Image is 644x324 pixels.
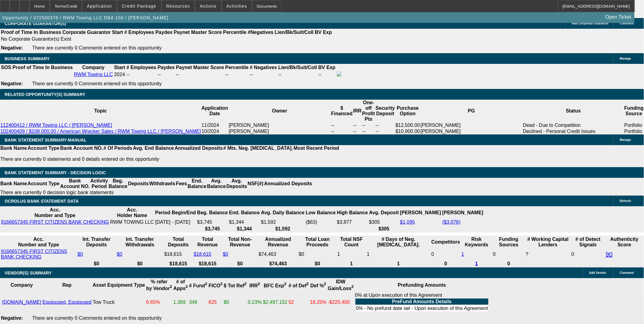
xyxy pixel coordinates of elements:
[77,236,116,248] th: Int. Transfer Deposits
[226,178,248,190] th: Avg. Deposits
[93,282,145,288] b: Asset Equipment Type
[299,261,337,267] th: $0
[311,283,326,288] b: Def %
[1,36,335,42] td: No Corporate Guarantor(s) Exist
[187,178,207,190] th: End. Balance
[375,122,395,128] td: --
[228,122,331,128] td: [PERSON_NAME]
[226,4,247,9] span: Activities
[392,299,452,304] b: PreFund Amounts Details
[306,207,336,219] th: Low Balance
[299,236,337,248] th: Total Loan Proceeds
[112,30,123,35] b: Start
[1,249,67,260] a: 9166657345 FIRST CITIZENS BANK CHECKING
[220,282,223,286] sup: 2
[133,145,175,151] th: Avg. End Balance
[116,261,163,267] th: $0
[337,207,368,219] th: High Balance
[1,315,23,321] b: Negative:
[122,4,156,9] span: Credit Package
[523,122,624,128] td: Dead - Due to Competition
[155,219,196,225] td: [DATE] - [DATE]
[193,261,222,267] th: $18,615
[620,57,631,60] span: Manage
[5,92,85,97] span: RELATED OPPORTUNITY(S) SUMMARY
[398,282,446,288] b: Prefunding Amounts
[337,236,366,248] th: Sum of the Total NSF Count and Total Overdraft Fee Count from Ocrolus
[157,71,175,78] td: --
[264,283,286,288] b: BFC Exp
[324,282,326,286] sup: 2
[209,283,223,288] b: FICO
[337,261,366,267] th: 1
[1,45,23,50] b: Negative:
[366,249,430,260] td: 1
[155,207,196,219] th: Period Begin/End
[201,122,228,128] td: 11/2024
[362,128,375,134] td: --
[92,292,145,312] td: Tow Truck
[603,12,634,22] a: Open Ticket
[74,72,113,77] a: RWM Towing LLC
[431,236,461,248] th: Competitors
[197,226,228,232] th: $3,745
[278,71,317,78] td: --
[493,236,525,248] th: Funding Sources
[353,122,362,128] td: --
[223,236,258,248] th: Total Non-Revenue
[1,207,109,219] th: Acc. Number and Type
[523,100,624,122] th: Status
[315,30,332,35] b: BV Exp
[114,65,125,70] b: Start
[261,226,305,232] th: $1,592
[117,0,161,12] button: Credit Package
[462,252,464,257] a: 1
[11,282,33,288] b: Company
[337,219,368,225] td: $3,877
[223,145,293,151] th: # Mts. Neg. [MEDICAL_DATA].
[193,236,222,248] th: Total Revenue
[299,249,337,260] td: $0
[337,72,342,76] img: facebook-icon.png
[2,300,41,305] a: [DOMAIN_NAME]
[289,283,309,288] b: # of Def
[223,261,258,267] th: $0
[366,236,430,248] th: # Days of Neg. [MEDICAL_DATA].
[310,292,327,312] td: 18.25%
[186,285,188,289] sup: 2
[205,282,207,286] sup: 2
[331,128,353,134] td: --
[318,71,336,78] td: --
[0,129,201,134] a: 102400409 / $109,000.00 / American Wrecker Sales / RWM Towing LLC / [PERSON_NAME]
[261,207,305,219] th: Avg. Daily Balance
[589,271,606,274] span: Add Vendor
[624,122,644,128] td: Portfolio
[328,292,354,312] td: -$225,400
[223,252,228,257] a: $0
[293,145,340,151] th: Most Recent Period
[197,207,228,219] th: Beg. Balance
[117,252,122,257] a: $0
[195,0,221,12] button: Actions
[158,65,175,70] b: Paydex
[27,178,60,190] th: Account Type
[32,81,162,86] span: There are currently 0 Comments entered on this opportunity
[284,282,286,286] sup: 2
[420,122,523,128] td: [PERSON_NAME]
[149,178,175,190] th: Withdrawls
[264,178,312,190] th: Annualized Deposits
[572,22,609,25] span: Add Corporate Guarantor
[200,4,217,9] span: Actions
[400,219,415,225] a: $1,095
[624,128,644,134] td: Portfolio
[201,100,228,122] th: Application Date
[90,178,109,190] th: Activity Period
[369,207,399,219] th: Avg. Deposit
[258,282,260,286] sup: 2
[173,279,188,291] b: # of Apps
[331,100,353,122] th: $ Financed
[223,30,246,35] b: Percentile
[353,100,362,122] th: IRR
[362,122,375,128] td: --
[127,72,130,77] span: --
